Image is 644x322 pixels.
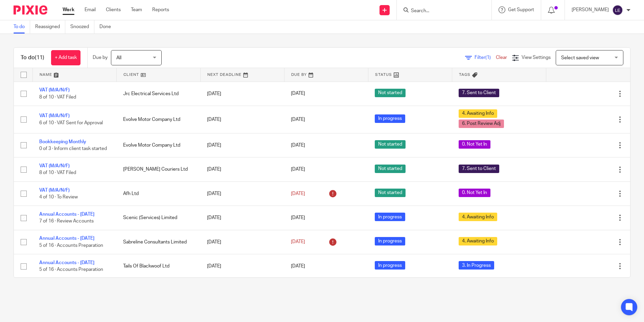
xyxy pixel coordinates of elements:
td: [DATE] [200,133,284,157]
span: (1) [485,55,491,60]
span: All [116,56,121,60]
span: In progress [375,261,405,270]
span: 0 of 3 · Inform client task started [39,146,107,151]
span: [DATE] [291,117,305,122]
p: [PERSON_NAME] [572,6,609,13]
span: Filter [475,55,496,60]
a: Done [99,20,116,34]
a: Team [131,6,142,13]
span: 4 of 10 · To Review [39,195,78,199]
span: In progress [375,213,405,221]
td: [PERSON_NAME] Couriers Ltd [116,157,200,181]
a: Clear [496,55,507,60]
span: (11) [35,55,44,60]
h1: To do [21,54,44,61]
td: Evolve Motor Company Ltd [116,106,200,133]
span: 7. Sent to Client [459,165,499,173]
a: Reports [152,6,169,13]
a: Clients [106,6,121,13]
span: 8 of 10 · VAT Filed [39,171,76,175]
span: In progress [375,114,405,123]
a: VAT (M/A/N/F) [39,164,70,168]
span: Not started [375,89,406,97]
span: 8 of 10 · VAT Filed [39,95,76,100]
img: svg%3E [612,5,623,16]
span: Not started [375,140,406,149]
span: 4. Awaiting Info [459,109,497,118]
td: Scenic (Services) Limited [116,206,200,230]
span: [DATE] [291,167,305,172]
span: Select saved view [561,56,599,60]
span: 4. Awaiting Info [459,213,497,221]
img: Pixie [14,5,47,15]
a: Bookkeeping Monthly [39,139,86,144]
span: Tags [459,73,470,77]
input: Search [410,8,471,14]
td: [DATE] [200,230,284,254]
a: Snoozed [70,20,94,34]
span: [DATE] [291,264,305,269]
span: Not started [375,165,406,173]
a: Reassigned [35,20,65,34]
span: In progress [375,237,405,245]
a: Annual Accounts - [DATE] [39,236,94,241]
span: 6 of 10 · VAT Sent for Approval [39,121,103,125]
span: [DATE] [291,143,305,148]
span: 5 of 16 · Accounts Preparation [39,267,103,272]
span: 0. Not Yet In [459,140,490,149]
td: [DATE] [200,206,284,230]
a: Annual Accounts - [DATE] [39,212,94,217]
a: Email [85,6,96,13]
td: Jrc Electrical Services Ltd [116,82,200,106]
td: Afh Ltd [116,181,200,206]
td: [DATE] [200,106,284,133]
a: Work [63,6,74,13]
span: 7. Sent to Client [459,89,499,97]
span: View Settings [522,55,551,60]
span: [DATE] [291,191,305,196]
span: 3. In Progress [459,261,494,270]
td: [DATE] [200,157,284,181]
span: Get Support [508,7,534,12]
td: [DATE] [200,181,284,206]
span: 6. Post Review Adj [459,120,504,128]
a: VAT (M/A/N/F) [39,113,70,118]
span: 5 of 16 · Accounts Preparation [39,243,103,248]
td: Tails Of Blackwoof Ltd [116,254,200,278]
td: Sabreline Consultants Limited [116,230,200,254]
a: VAT (M/A/N/F) [39,188,70,193]
a: VAT (M/A/N/F) [39,88,70,92]
span: [DATE] [291,215,305,220]
a: + Add task [51,50,80,65]
span: [DATE] [291,91,305,96]
span: 0. Not Yet In [459,189,490,197]
span: 7 of 16 · Review Accounts [39,219,94,224]
p: Due by [93,54,108,61]
span: Not started [375,189,406,197]
td: [DATE] [200,82,284,106]
td: [DATE] [200,254,284,278]
span: [DATE] [291,240,305,244]
a: To do [14,20,30,34]
span: 4. Awaiting Info [459,237,497,245]
a: Annual Accounts - [DATE] [39,260,94,265]
td: Evolve Motor Company Ltd [116,133,200,157]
